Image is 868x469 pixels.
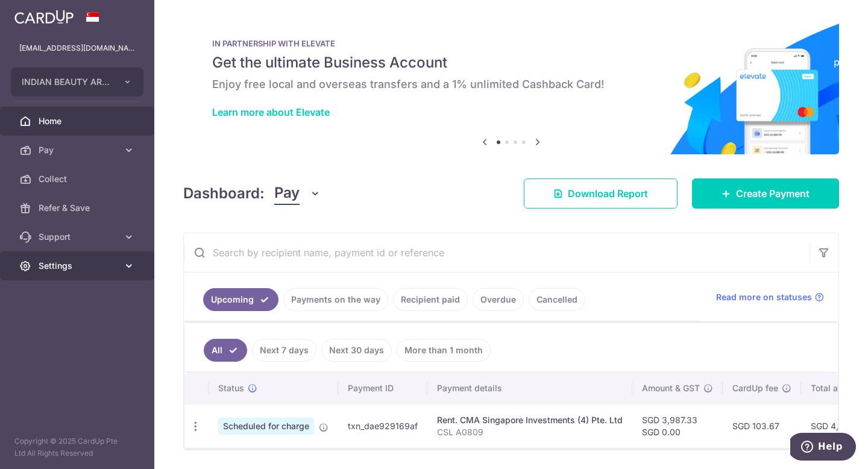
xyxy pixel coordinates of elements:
[529,288,585,311] a: Cancelled
[252,339,316,362] a: Next 7 days
[39,144,118,156] span: Pay
[274,182,321,205] button: Pay
[14,10,74,24] img: CardUp
[732,382,778,394] span: CardUp fee
[204,339,247,362] a: All
[473,288,524,311] a: Overdue
[524,178,678,209] a: Download Report
[218,382,244,394] span: Status
[203,288,278,311] a: Upcoming
[716,291,824,303] a: Read more on statuses
[692,178,839,209] a: Create Payment
[397,339,491,362] a: More than 1 month
[22,76,111,88] span: INDIAN BEAUTY ART PTE. LTD.
[212,39,810,48] p: IN PARTNERSHIP WITH ELEVATE
[218,418,314,435] span: Scheduled for charge
[11,68,143,96] button: INDIAN BEAUTY ART PTE. LTD.
[632,404,723,448] td: SGD 3,987.33 SGD 0.00
[393,288,468,311] a: Recipient paid
[716,291,812,303] span: Read more on statuses
[338,373,427,404] th: Payment ID
[321,339,392,362] a: Next 30 days
[437,426,623,438] p: CSL A0809
[437,414,623,426] div: Rent. CMA Singapore Investments (4) Pte. Ltd
[427,373,632,404] th: Payment details
[338,404,427,448] td: txn_dae929169af
[19,42,135,54] p: [EMAIL_ADDRESS][DOMAIN_NAME]
[736,186,810,201] span: Create Payment
[790,433,856,463] iframe: Opens a widget where you can find more information
[212,106,330,118] a: Learn more about Elevate
[184,233,810,272] input: Search by recipient name, payment id or reference
[39,115,118,127] span: Home
[568,186,648,201] span: Download Report
[212,77,810,92] h6: Enjoy free local and overseas transfers and a 1% unlimited Cashback Card!
[39,231,118,243] span: Support
[39,173,118,185] span: Collect
[39,260,118,272] span: Settings
[811,382,851,394] span: Total amt.
[283,288,388,311] a: Payments on the way
[274,182,300,205] span: Pay
[183,19,839,154] img: Renovation banner
[183,183,265,204] h4: Dashboard:
[723,404,801,448] td: SGD 103.67
[39,202,118,214] span: Refer & Save
[642,382,700,394] span: Amount & GST
[212,53,810,72] h5: Get the ultimate Business Account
